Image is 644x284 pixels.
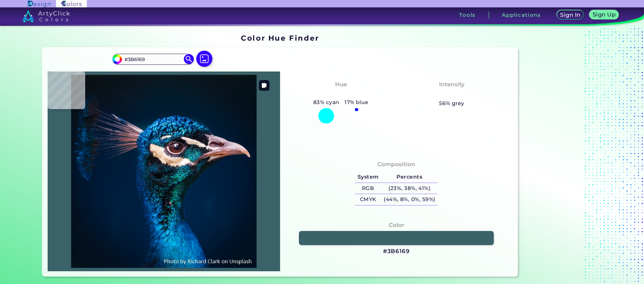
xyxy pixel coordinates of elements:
h3: Applications [502,12,541,17]
img: icon picture [196,51,212,67]
h5: 56% grey [439,99,465,108]
a: Sign In [558,11,583,19]
h1: Color Hue Finder [241,33,319,43]
h5: CMYK [355,194,381,205]
img: logo_artyclick_colors_white.svg [22,10,70,22]
h4: Composition [377,159,415,169]
h5: 83% cyan [311,98,342,107]
input: type color.. [122,55,184,64]
h5: Sign Up [594,12,615,17]
img: ArtyClick Design logo [28,1,50,7]
h5: (44%, 8%, 0%, 59%) [381,194,438,205]
h5: 17% blue [342,98,371,107]
h5: Percents [381,172,438,183]
h5: (23%, 38%, 41%) [381,183,438,194]
h5: RGB [355,183,381,194]
h3: Pastel [439,90,465,98]
h3: Bluish Cyan [319,90,363,98]
h3: Tools [459,12,476,17]
h3: #3B6169 [383,247,410,255]
h4: Intensity [439,80,465,89]
h4: Color [389,220,404,230]
img: icon search [184,54,194,64]
h4: Hue [335,80,347,89]
img: img_pavlin.jpg [51,75,277,268]
h5: Sign In [561,12,580,17]
a: Sign Up [591,11,618,19]
h5: System [355,172,381,183]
